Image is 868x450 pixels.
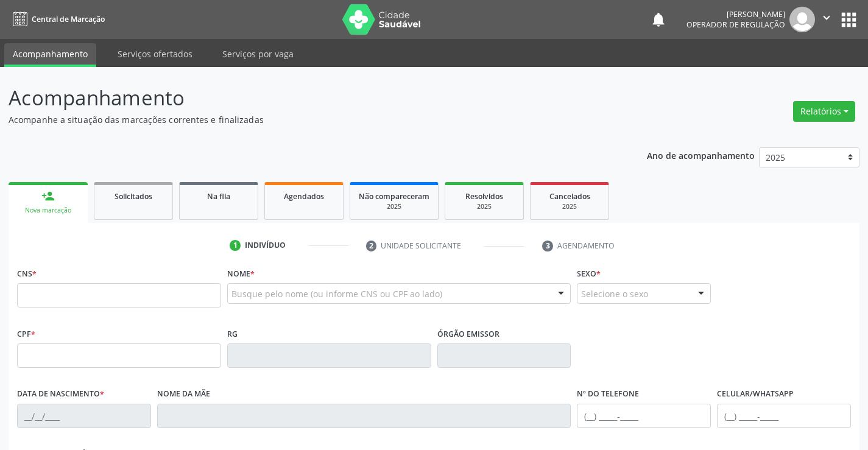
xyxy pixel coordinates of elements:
div: 2025 [539,202,600,211]
label: Data de nascimento [17,385,104,404]
span: Cancelados [549,191,590,202]
div: person_add [41,189,55,203]
button: apps [838,9,859,30]
p: Acompanhe a situação das marcações correntes e finalizadas [9,113,604,126]
a: Central de Marcação [9,9,105,29]
i:  [820,11,833,24]
label: Sexo [577,264,601,283]
label: Nº do Telefone [577,385,639,404]
label: Órgão emissor [437,325,499,343]
span: Operador de regulação [686,19,785,30]
label: RG [227,325,238,343]
span: Busque pelo nome (ou informe CNS ou CPF ao lado) [231,287,442,300]
label: Nome [227,264,255,283]
a: Serviços ofertados [109,43,201,65]
label: CPF [17,325,35,343]
p: Ano de acompanhamento [647,147,755,163]
label: CNS [17,264,37,283]
div: [PERSON_NAME] [686,9,785,19]
button:  [815,7,838,32]
input: (__) _____-_____ [717,404,851,428]
img: img [789,7,815,32]
div: 1 [230,240,241,251]
div: Indivíduo [245,240,286,251]
span: Selecione o sexo [581,287,648,300]
p: Acompanhamento [9,83,604,113]
span: Solicitados [115,191,152,202]
label: Nome da mãe [157,385,210,404]
span: Não compareceram [359,191,429,202]
div: Nova marcação [17,206,79,215]
button: Relatórios [793,101,855,122]
div: 2025 [454,202,515,211]
span: Agendados [284,191,324,202]
span: Resolvidos [465,191,503,202]
a: Acompanhamento [4,43,96,67]
label: Celular/WhatsApp [717,385,794,404]
a: Serviços por vaga [214,43,302,65]
div: 2025 [359,202,429,211]
span: Central de Marcação [32,14,105,24]
button: notifications [650,11,667,28]
span: Na fila [207,191,230,202]
input: __/__/____ [17,404,151,428]
input: (__) _____-_____ [577,404,711,428]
